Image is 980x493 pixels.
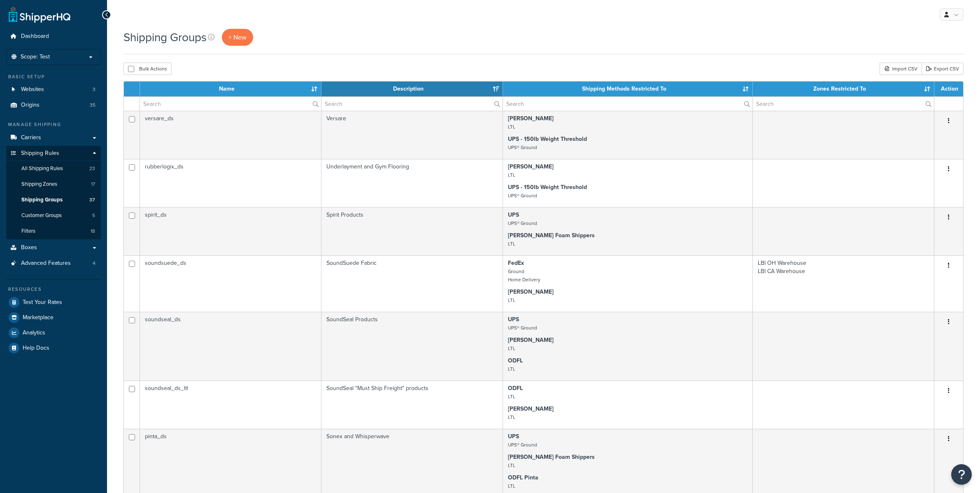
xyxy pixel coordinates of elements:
[21,196,63,203] span: Shipping Groups
[6,192,101,208] li: Shipping Groups
[508,220,537,227] small: UPS® Ground
[23,314,54,321] span: Marketplace
[91,228,95,235] span: 18
[140,312,321,381] td: soundseal_ds
[6,325,101,340] a: Analytics
[21,54,50,61] span: Scope: Test
[508,297,515,304] small: LTL
[508,315,519,324] strong: UPS
[89,196,95,203] span: 37
[6,341,101,355] a: Help Docs
[508,162,554,171] strong: [PERSON_NAME]
[508,268,540,283] small: Ground Home Delivery
[321,159,503,207] td: Underlayment and Gym Flooring
[23,345,49,352] span: Help Docs
[6,256,101,271] li: Advanced Features
[228,33,247,42] span: + New
[503,97,752,111] input: Search
[89,165,95,172] span: 23
[508,123,515,131] small: LTL
[91,181,95,188] span: 17
[321,207,503,255] td: Spirit Products
[321,82,503,96] th: Description: activate to sort column ascending
[321,111,503,159] td: Versare
[21,86,44,93] span: Websites
[508,404,554,413] strong: [PERSON_NAME]
[140,381,321,429] td: soundseal_ds_ltl
[6,98,101,113] li: Origins
[321,255,503,312] td: SoundSuede Fabric
[23,299,62,306] span: Test Your Rates
[93,260,95,267] span: 4
[508,240,515,248] small: LTL
[503,82,752,96] th: Shipping Methods Restricted To: activate to sort column ascending
[123,63,172,75] button: Bulk Actions
[508,432,519,441] strong: UPS
[753,255,934,312] td: LBI OH Warehouse LBI CA Warehouse
[6,146,101,240] li: Shipping Rules
[6,146,101,161] a: Shipping Rules
[90,102,95,109] span: 35
[508,210,519,219] strong: UPS
[508,192,537,199] small: UPS® Ground
[6,224,101,239] a: Filters 18
[508,462,515,469] small: LTL
[6,130,101,145] a: Carriers
[9,6,70,23] a: ShipperHQ Home
[6,208,101,223] li: Customer Groups
[6,224,101,239] li: Filters
[23,329,45,336] span: Analytics
[6,82,101,97] li: Websites
[508,414,515,421] small: LTL
[123,29,207,45] h1: Shipping Groups
[951,464,972,485] button: Open Resource Center
[21,150,59,157] span: Shipping Rules
[140,159,321,207] td: rubberlogix_ds
[21,181,57,188] span: Shipping Zones
[21,102,40,109] span: Origins
[140,82,321,96] th: Name: activate to sort column ascending
[508,183,587,192] strong: UPS - 150lb Weight Threshold
[508,135,587,143] strong: UPS - 150lb Weight Threshold
[21,244,37,251] span: Boxes
[6,29,101,44] a: Dashboard
[21,212,62,219] span: Customer Groups
[6,310,101,325] a: Marketplace
[6,73,101,80] div: Basic Setup
[21,260,71,267] span: Advanced Features
[93,86,95,93] span: 3
[508,171,515,179] small: LTL
[934,82,963,96] th: Action
[6,286,101,293] div: Resources
[508,231,595,240] strong: [PERSON_NAME] Foam Shippers
[6,240,101,255] li: Boxes
[6,177,101,192] a: Shipping Zones 17
[321,381,503,429] td: SoundSeal "Must Ship Freight" products
[508,287,554,296] strong: [PERSON_NAME]
[92,212,95,219] span: 5
[21,33,49,40] span: Dashboard
[6,82,101,97] a: Websites 3
[6,295,101,310] a: Test Your Rates
[508,482,515,490] small: LTL
[6,192,101,208] a: Shipping Groups 37
[508,259,524,267] strong: FedEx
[21,228,35,235] span: Filters
[140,255,321,312] td: soundsuede_ds
[21,165,63,172] span: All Shipping Rules
[21,134,41,141] span: Carriers
[6,121,101,128] div: Manage Shipping
[508,393,515,400] small: LTL
[508,441,537,449] small: UPS® Ground
[508,356,523,365] strong: ODFL
[508,384,523,393] strong: ODFL
[753,97,934,111] input: Search
[508,144,537,151] small: UPS® Ground
[321,97,503,111] input: Search
[140,97,321,111] input: Search
[6,256,101,271] a: Advanced Features 4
